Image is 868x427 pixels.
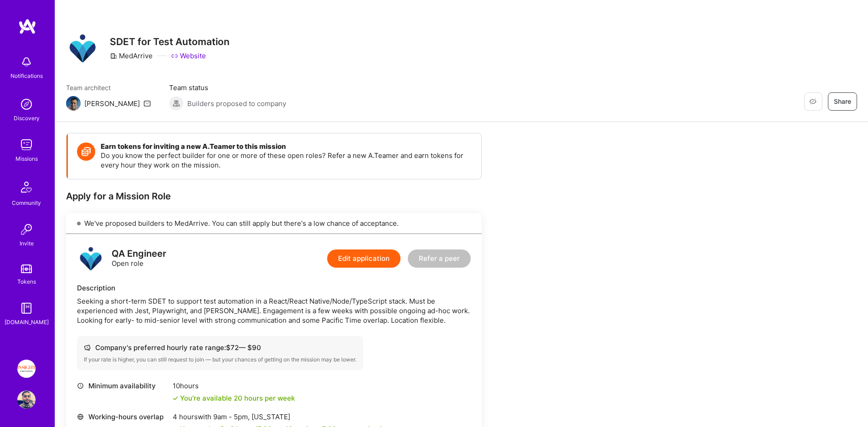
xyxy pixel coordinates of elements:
span: 9am - 5pm , [211,412,252,421]
div: Apply for a Mission Role [66,190,482,202]
img: Company Logo [66,32,99,65]
img: tokens [21,264,32,273]
div: 10 hours [173,381,295,391]
img: logo [18,18,36,35]
i: icon CompanyGray [110,52,117,60]
img: Builders proposed to company [169,96,184,111]
div: Community [12,198,41,208]
a: User Avatar [15,391,38,409]
div: [DOMAIN_NAME] [5,317,49,327]
div: Notifications [10,71,43,81]
img: Team Architect [66,96,81,111]
button: Edit application [327,249,401,268]
div: QA Engineer [112,249,166,259]
div: Tokens [17,277,36,286]
h3: SDET for Test Automation [110,36,230,47]
i: icon Check [173,396,178,401]
div: Open role [112,249,166,268]
span: Team architect [66,83,151,92]
div: Invite [20,239,34,248]
div: We've proposed builders to MedArrive. You can still apply but there's a low chance of acceptance. [66,213,482,234]
div: Description [77,283,471,293]
div: Seeking a short-term SDET to support test automation in a React/React Native/Node/TypeScript stac... [77,296,471,325]
span: Builders proposed to company [187,99,286,108]
h4: Earn tokens for inviting a new A.Teamer to this mission [101,142,472,151]
div: Company's preferred hourly rate range: $ 72 — $ 90 [84,343,356,352]
div: Missions [15,154,38,163]
img: User Avatar [17,391,36,409]
div: If your rate is higher, you can still request to join — but your chances of getting on the missio... [84,356,356,363]
img: logo [77,245,104,272]
img: Insight Partners: Data & AI - Sourcing [17,360,36,378]
div: Working-hours overlap [77,412,168,422]
img: guide book [17,299,36,317]
img: Community [15,176,37,198]
img: discovery [17,95,36,113]
i: icon Cash [84,344,91,351]
button: Refer a peer [408,249,471,268]
div: Discovery [14,113,40,123]
i: icon EyeClosed [809,98,817,105]
div: 4 hours with [US_STATE] [173,412,383,422]
p: Do you know the perfect builder for one or more of these open roles? Refer a new A.Teamer and ear... [101,151,472,170]
img: teamwork [17,136,36,154]
span: Share [834,97,851,106]
div: You're available 20 hours per week [173,393,295,403]
div: [PERSON_NAME] [84,99,140,108]
div: MedArrive [110,51,153,61]
span: Team status [169,83,286,92]
div: Minimum availability [77,381,168,391]
img: bell [17,53,36,71]
img: Invite [17,220,36,239]
i: icon Clock [77,382,84,389]
a: Website [171,51,206,61]
button: Share [828,92,857,111]
i: icon Mail [144,100,151,107]
a: Insight Partners: Data & AI - Sourcing [15,360,38,378]
img: Token icon [77,142,95,161]
i: icon World [77,413,84,420]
